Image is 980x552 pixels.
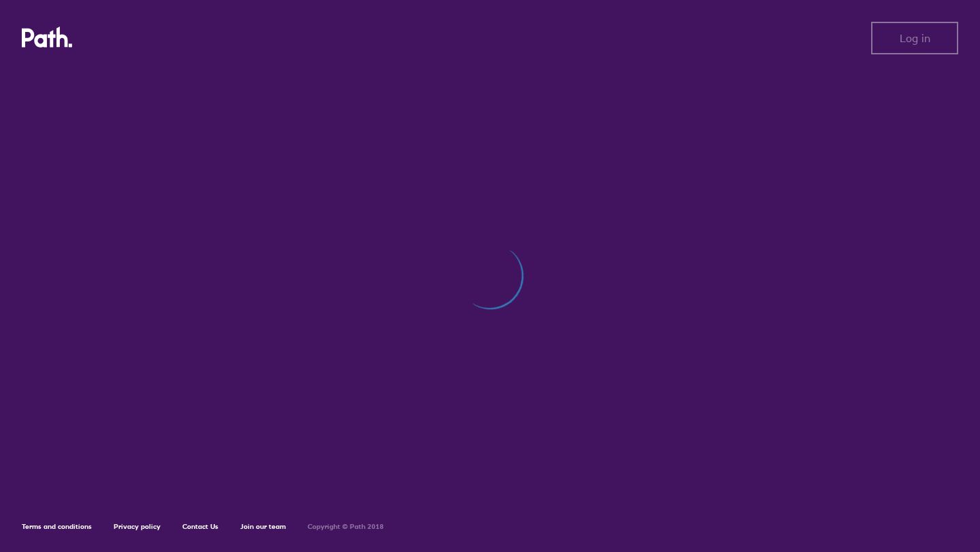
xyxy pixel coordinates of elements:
[900,32,930,44] span: Log in
[871,22,958,54] button: Log in
[182,522,218,531] a: Contact Us
[240,522,286,531] a: Join our team
[308,523,384,531] h6: Copyright © Path 2018
[114,522,161,531] a: Privacy policy
[22,522,92,531] a: Terms and conditions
